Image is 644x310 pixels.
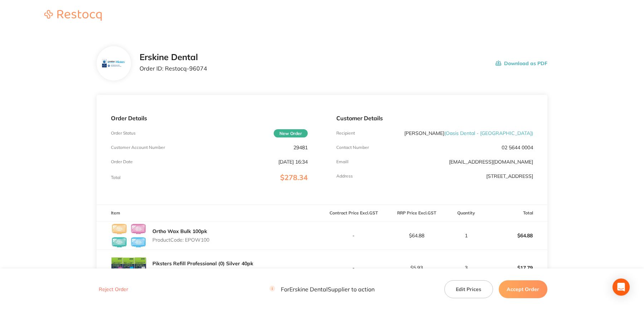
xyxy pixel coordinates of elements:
[449,159,533,165] a: [EMAIL_ADDRESS][DOMAIN_NAME]
[385,205,448,222] th: RRP Price Excl. GST
[269,286,375,293] p: For Erskine Dental Supplier to action
[111,159,133,164] p: Order Date
[152,237,209,243] p: Product Code: EPOW100
[37,10,109,21] img: Restocq logo
[111,250,147,286] img: em9odHR6Zw
[278,159,308,165] p: [DATE] 16:34
[280,173,308,182] span: $278.34
[502,145,533,150] p: 02 5644 0004
[140,52,207,62] h2: Erskine Dental
[111,223,147,248] img: aGtkYWFueg
[111,145,165,150] p: Customer Account Number
[499,280,547,298] button: Accept Order
[322,233,385,238] p: -
[336,115,533,121] p: Customer Details
[404,130,533,136] p: [PERSON_NAME]
[385,233,448,238] p: $64.88
[486,173,533,179] p: [STREET_ADDRESS]
[322,265,385,271] p: -
[444,130,533,136] span: ( Oasis Dental - [GEOGRAPHIC_DATA] )
[613,278,630,296] div: Open Intercom Messenger
[485,259,547,276] p: $17.79
[336,145,369,150] p: Contact Number
[97,205,322,222] th: Item
[336,159,348,164] p: Emaill
[97,286,130,293] button: Reject Order
[385,265,448,271] p: $5.93
[140,65,207,72] p: Order ID: Restocq- 96074
[449,265,484,271] p: 3
[152,260,253,267] a: Piksters Refill Professional (0) Silver 40pk
[37,10,109,22] a: Restocq logo
[496,52,547,74] button: Download as PDF
[448,205,484,222] th: Quantity
[322,205,385,222] th: Contract Price Excl. GST
[336,174,353,179] p: Address
[111,115,308,121] p: Order Details
[336,131,355,136] p: Recipient
[111,131,136,136] p: Order Status
[293,145,308,150] p: 29481
[111,175,121,180] p: Total
[274,129,308,137] span: New Order
[485,227,547,244] p: $64.88
[484,205,547,222] th: Total
[152,228,207,234] a: Ortho Wax Bulk 100pk
[102,52,125,75] img: bnV5aml6aA
[444,280,493,298] button: Edit Prices
[449,233,484,238] p: 1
